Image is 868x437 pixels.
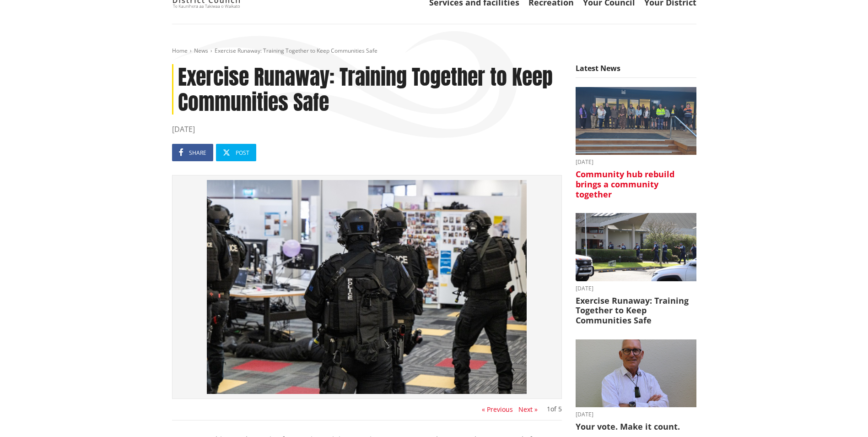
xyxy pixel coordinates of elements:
time: [DATE] [576,412,696,417]
a: A group of people stands in a line on a wooden deck outside a modern building, smiling. The mood ... [576,87,696,199]
iframe: Messenger Launcher [826,399,859,432]
a: [DATE] Exercise Runaway: Training Together to Keep Communities Safe [576,213,696,325]
a: Share [172,144,213,161]
time: [DATE] [172,124,562,135]
a: Post [216,144,256,161]
span: Post [236,149,249,157]
h1: Exercise Runaway: Training Together to Keep Communities Safe [172,64,562,115]
a: Home [172,47,188,55]
span: Share [189,149,206,157]
button: Next » [518,406,538,413]
img: AOS Exercise Runaway [576,213,696,281]
img: 029-PRZ_2409 [177,180,557,394]
span: Exercise Runaway: Training Together to Keep Communities Safe [215,47,377,55]
h3: Exercise Runaway: Training Together to Keep Communities Safe [576,296,696,326]
img: Glen Afton and Pukemiro Districts Community Hub [576,87,696,155]
img: Craig Hobbs [576,339,696,408]
h3: Your vote. Make it count. [576,422,696,432]
div: of 5 [547,406,562,412]
nav: breadcrumb [172,47,696,55]
time: [DATE] [576,159,696,165]
h3: Community hub rebuild brings a community together [576,169,696,199]
a: News [194,47,208,55]
time: [DATE] [576,286,696,291]
a: [DATE] Your vote. Make it count. [576,339,696,432]
span: 1 [547,404,550,413]
h5: Latest News [576,64,696,78]
button: « Previous [482,406,513,413]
